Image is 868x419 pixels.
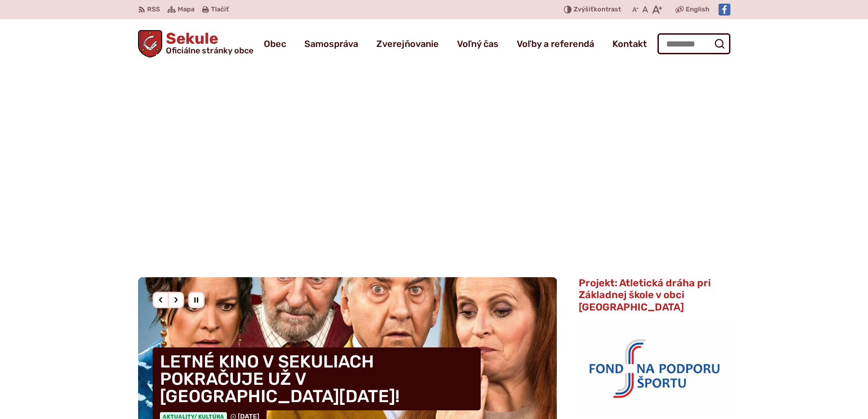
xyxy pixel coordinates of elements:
h1: Sekule [162,31,253,55]
h4: LETNÉ KINO V SEKULIACH POKRAČUJE UŽ V [GEOGRAPHIC_DATA][DATE]! [153,347,481,410]
span: RSS [147,4,160,15]
img: Prejsť na domovskú stránku [138,30,163,57]
a: Samospráva [304,31,358,57]
span: English [686,4,709,15]
a: English [684,4,711,15]
span: Zvýšiť [574,5,594,13]
a: Kontakt [612,31,647,57]
img: Prejsť na Facebook stránku [719,4,730,16]
span: Oficiálne stránky obce [166,47,253,55]
span: Mapa [178,4,195,15]
a: Voľný čas [457,31,498,57]
div: Pozastaviť pohyb slajdera [188,292,205,308]
div: Nasledujúci slajd [168,292,184,308]
div: Predošlý slajd [153,292,169,308]
img: logo_fnps.png [579,318,730,417]
span: Tlačiť [211,6,229,14]
a: Voľby a referendá [517,31,594,57]
a: Obec [264,31,286,57]
a: Logo Sekule, prejsť na domovskú stránku. [138,30,254,57]
a: Zverejňovanie [376,31,439,57]
span: kontrast [574,6,621,14]
span: Projekt: Atletická dráha pri Základnej škole v obci [GEOGRAPHIC_DATA] [579,277,711,313]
